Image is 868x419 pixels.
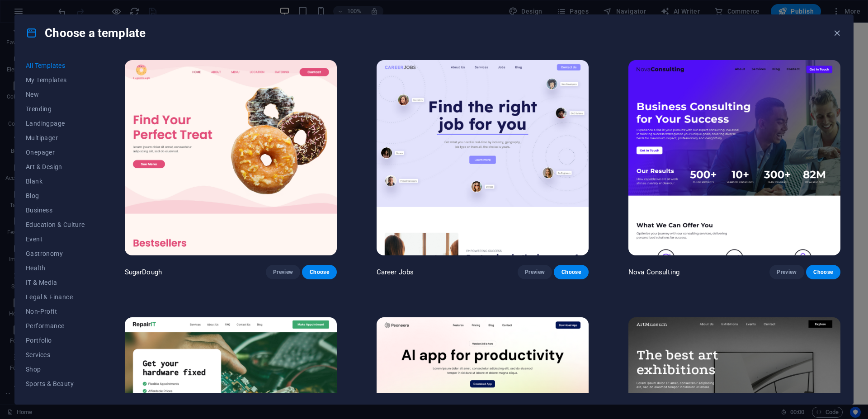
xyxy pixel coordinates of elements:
button: Non-Profit [26,304,85,319]
span: Portfolio [26,337,85,344]
span: Event [26,235,85,243]
button: Preview [518,265,552,279]
img: Nova Consulting [628,60,840,255]
button: Multipager [26,131,85,145]
button: Legal & Finance [26,290,85,304]
span: Shop [26,366,85,373]
span: Landingpage [26,120,85,127]
span: Performance [26,322,85,330]
span: Legal & Finance [26,293,85,301]
button: IT & Media [26,275,85,290]
span: Preview [525,268,545,276]
button: Blog [26,188,85,203]
span: Preview [273,268,293,276]
span: Non-Profit [26,308,85,315]
button: Event [26,232,85,246]
span: Blog [26,192,85,199]
button: Performance [26,319,85,333]
p: SugarDough [125,268,162,277]
button: Blank [26,174,85,188]
span: Business [26,207,85,214]
button: Gastronomy [26,246,85,261]
button: Choose [302,265,336,279]
button: Landingpage [26,116,85,131]
button: My Templates [26,73,85,87]
button: Health [26,261,85,275]
button: Onepager [26,145,85,160]
button: Choose [806,265,840,279]
span: Choose [561,268,581,276]
span: All Templates [26,62,85,69]
button: Trending [26,102,85,116]
span: Choose [813,268,833,276]
button: Services [26,348,85,362]
button: Shop [26,362,85,377]
button: Preview [266,265,300,279]
span: Choose [309,268,329,276]
h4: Choose a template [26,26,146,40]
span: Onepager [26,149,85,156]
span: Services [26,351,85,358]
span: Gastronomy [26,250,85,257]
p: Nova Consulting [628,268,679,277]
span: Sports & Beauty [26,380,85,387]
button: Art & Design [26,160,85,174]
button: Preview [769,265,804,279]
span: Blank [26,178,85,185]
button: Portfolio [26,333,85,348]
button: Sports & Beauty [26,377,85,391]
span: Multipager [26,134,85,141]
button: Choose [554,265,588,279]
span: New [26,91,85,98]
span: IT & Media [26,279,85,286]
img: SugarDough [125,60,337,255]
span: Education & Culture [26,221,85,228]
button: Education & Culture [26,217,85,232]
span: Preview [777,268,797,276]
button: All Templates [26,58,85,73]
p: Career Jobs [377,268,414,277]
button: New [26,87,85,102]
span: My Templates [26,76,85,84]
span: Art & Design [26,163,85,170]
button: Business [26,203,85,217]
img: Career Jobs [377,60,589,255]
span: Health [26,264,85,272]
button: Trades [26,391,85,405]
span: Trending [26,105,85,113]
